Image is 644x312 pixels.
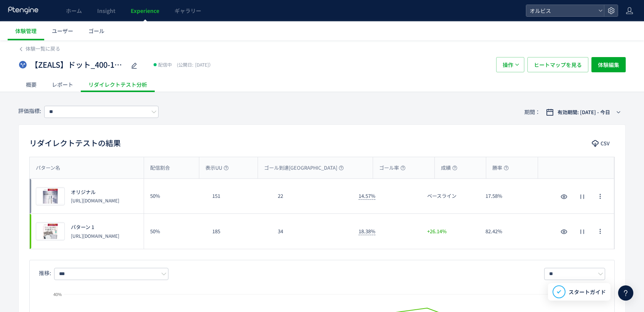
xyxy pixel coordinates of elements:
[52,27,73,35] span: ユーザー
[175,61,213,68] span: [DATE]）
[71,189,96,196] span: オリジナル
[71,232,119,239] p: https://pr.orbis.co.jp/cosmetics/udot/413-9/
[601,137,610,150] span: CSV
[158,61,172,68] span: 配信中
[524,106,540,118] span: 期間：
[81,77,155,92] div: リダイレクトテスト分析
[479,214,538,249] div: 82.42%
[527,5,595,16] span: オルビス
[144,214,206,249] div: 50%
[527,57,588,72] button: ヒートマップを見る
[36,223,64,240] img: 25deb656e288668a6f4f9d285640aa131757408470877.jpeg
[598,57,619,72] span: 体験編集
[206,214,272,249] div: 185
[36,188,64,205] img: fc9dacf259fa478d5dc8458799a8ce281757408470862.jpeg
[272,179,352,213] div: 22
[479,179,538,213] div: 17.58%
[541,106,626,118] button: 有効期間: [DATE] - 今日
[569,288,606,296] span: スタートガイド
[175,7,201,14] span: ギャラリー
[272,214,352,249] div: 34
[36,164,60,172] span: パターン名
[588,137,615,150] button: CSV
[379,164,405,172] span: ゴール率
[131,7,159,14] span: Experience
[557,108,610,116] span: 有効期間: [DATE] - 今日
[88,27,104,35] span: ゴール
[496,57,524,72] button: 操作
[71,197,119,204] p: https://pr.orbis.co.jp/cosmetics/udot/400-1/
[15,27,37,35] span: 体験管理
[53,292,62,297] text: 40%
[18,77,44,92] div: 概要
[503,57,513,72] span: 操作
[427,193,457,200] span: ベースライン
[39,269,51,277] span: 推移:
[29,137,121,149] h2: リダイレクトテストの結果
[427,228,447,235] span: +26.14%
[492,164,509,172] span: 勝率
[359,192,375,200] span: 14.57%
[205,164,229,172] span: 表示UU
[26,45,60,52] span: 体験一覧に戻る
[534,57,582,72] span: ヒートマップを見る
[177,61,193,68] span: (公開日:
[591,57,626,72] button: 体験編集
[30,59,126,70] span: 【ZEALS】ドット_400-1vs413-9
[18,107,41,115] span: 評価指標:
[44,77,81,92] div: レポート
[359,228,375,235] span: 18.38%
[150,164,170,172] span: 配信割合
[206,179,272,213] div: 151
[264,164,344,172] span: ゴール到達[GEOGRAPHIC_DATA]
[144,179,206,213] div: 50%
[66,7,82,14] span: ホーム
[97,7,115,14] span: Insight
[441,164,457,172] span: 成績
[71,224,94,231] span: パターン 1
